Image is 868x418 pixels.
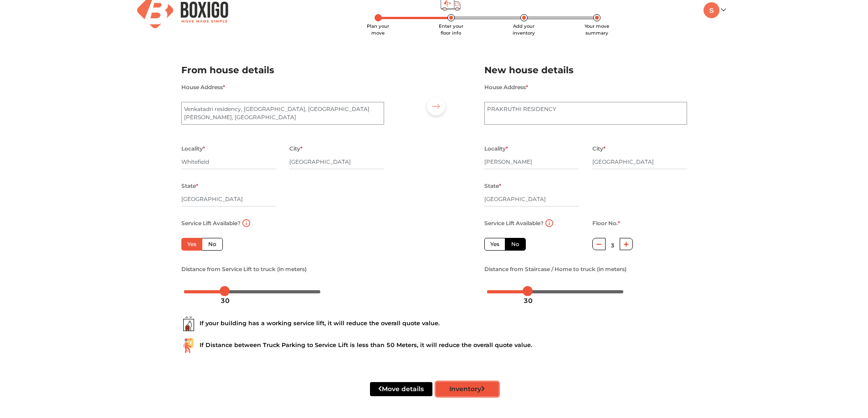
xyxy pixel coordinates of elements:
[436,382,498,396] button: Inventory
[513,23,535,36] span: Add your inventory
[484,102,687,125] textarea: PRAKRUTHI RESIDENCY
[592,143,606,155] label: City
[181,238,202,251] label: Yes
[181,102,384,125] textarea: Venkatadri residency, [GEOGRAPHIC_DATA], [GEOGRAPHIC_DATA][PERSON_NAME], [GEOGRAPHIC_DATA]
[181,338,196,353] img: ...
[592,217,620,229] label: Floor No.
[181,338,687,353] div: If Distance between Truck Parking to Service Lift is less than 50 Meters, it will reduce the over...
[484,81,528,93] label: House Address
[181,81,225,93] label: House Address
[484,263,627,275] label: Distance from Staircase / Home to truck (in meters)
[585,23,609,36] span: Your move summary
[181,263,307,275] label: Distance from Service Lift to truck (in meters)
[289,143,303,155] label: City
[217,293,233,308] div: 30
[181,63,384,78] h2: From house details
[484,180,501,192] label: State
[520,293,536,308] div: 30
[181,180,198,192] label: State
[181,317,196,331] img: ...
[181,143,205,155] label: Locality
[370,382,432,396] button: Move details
[439,23,463,36] span: Enter your floor info
[484,217,544,229] label: Service Lift Available?
[505,238,526,251] label: No
[181,317,687,331] div: If your building has a working service lift, it will reduce the overall quote value.
[484,238,505,251] label: Yes
[202,238,223,251] label: No
[181,217,241,229] label: Service Lift Available?
[367,23,389,36] span: Plan your move
[484,63,687,78] h2: New house details
[484,143,508,155] label: Locality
